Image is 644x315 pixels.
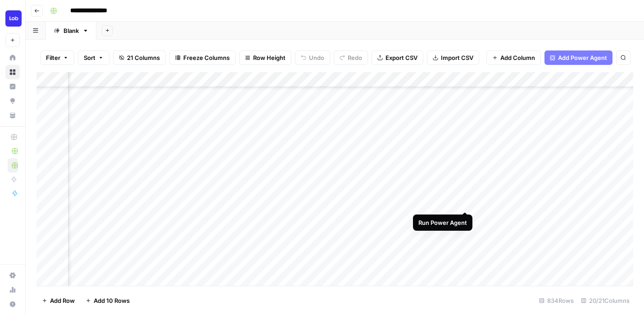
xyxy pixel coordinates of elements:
a: Settings [5,268,20,283]
div: Run Power Agent [418,218,467,227]
button: Row Height [239,50,291,65]
span: Add Row [50,296,75,305]
a: Your Data [5,108,20,123]
span: Export CSV [385,53,417,62]
button: Export CSV [372,50,423,65]
a: Usage [5,283,20,297]
div: Blank [63,26,79,35]
img: Lob Logo [5,10,22,27]
span: Add 10 Rows [94,296,130,305]
span: Row Height [253,53,286,62]
button: Import CSV [427,50,479,65]
button: Sort [78,50,109,65]
a: Opportunities [5,94,20,108]
span: Freeze Columns [183,53,230,62]
a: Home [5,50,20,65]
button: Add 10 Rows [80,293,135,308]
button: Help + Support [5,297,20,311]
span: Sort [84,53,95,62]
button: Add Power Agent [544,50,612,65]
span: Import CSV [441,53,473,62]
button: Freeze Columns [169,50,236,65]
span: Add Column [500,53,535,62]
div: 834 Rows [535,293,577,308]
button: Workspace: Lob [5,7,20,30]
button: Undo [295,50,330,65]
span: Add Power Agent [558,53,607,62]
span: Redo [348,53,362,62]
span: Undo [309,53,324,62]
span: Filter [46,53,60,62]
button: 21 Columns [113,50,166,65]
a: Blank [46,22,96,40]
button: Add Row [36,293,80,308]
button: Add Column [486,50,541,65]
button: Filter [40,50,74,65]
button: Redo [334,50,368,65]
a: Insights [5,79,20,94]
span: 21 Columns [127,53,160,62]
a: Browse [5,65,20,79]
div: 20/21 Columns [577,293,633,308]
